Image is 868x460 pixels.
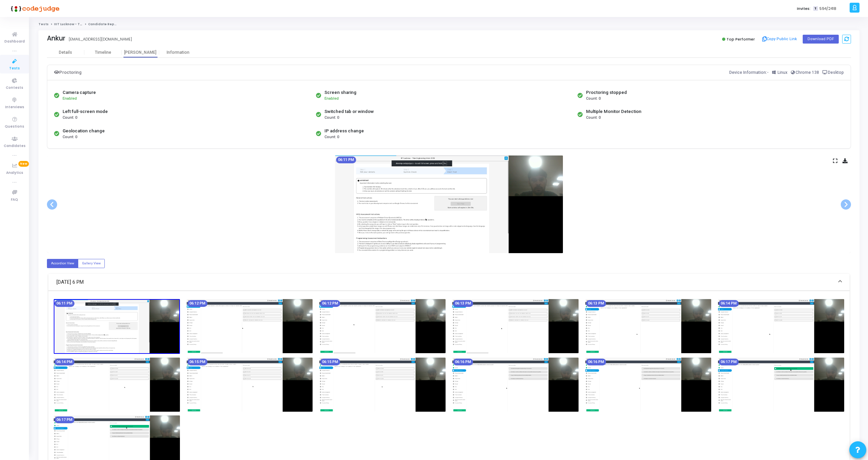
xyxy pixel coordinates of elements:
span: Contests [6,85,23,91]
div: Multiple Monitor Detection [586,108,641,115]
span: Count: 0 [63,115,77,121]
img: screenshot-1758026540241.jpeg [187,299,313,353]
span: Candidate Report [88,22,119,26]
span: Questions [5,124,24,130]
mat-chip: 06:12 PM [320,300,340,307]
span: Chrome 138 [796,70,819,75]
img: screenshot-1758026839613.jpeg [718,358,844,412]
a: IIIT Lucknow - Titan Engineering Intern 2026 [54,22,128,26]
mat-expansion-panel-header: [DATE] 6 PM [48,274,850,291]
mat-chip: 06:13 PM [586,300,606,307]
mat-chip: 06:11 PM [336,157,356,163]
img: screenshot-1758026810375.jpeg [585,358,712,412]
img: screenshot-1758026750242.jpeg [319,358,446,412]
label: Accordion View [47,259,78,268]
img: screenshot-1758026720229.jpeg [187,358,313,412]
span: Count: 0 [324,134,339,140]
mat-panel-title: [DATE] 6 PM [56,278,833,286]
div: [PERSON_NAME] [122,50,159,55]
img: screenshot-1758026780263.jpeg [452,358,579,412]
img: screenshot-1758026630195.jpeg [585,299,712,353]
mat-chip: 06:16 PM [586,359,606,365]
span: Count: 0 [586,96,601,102]
div: IP address change [324,128,364,134]
div: Information [159,50,197,55]
span: T [813,6,818,11]
span: Enabled [63,96,77,101]
div: [EMAIL_ADDRESS][DOMAIN_NAME] [69,36,132,42]
span: Count: 0 [63,134,77,140]
div: Details [59,50,72,55]
mat-chip: 06:14 PM [719,300,739,307]
div: Geolocation change [63,128,105,134]
button: Download PDF [803,35,839,44]
span: Analytics [6,170,23,176]
div: Timeline [95,50,111,55]
mat-chip: 06:16 PM [453,359,473,365]
mat-chip: 06:14 PM [54,359,74,365]
a: Tests [38,22,49,26]
button: Copy Public Link [760,34,799,44]
mat-chip: 06:12 PM [187,300,207,307]
mat-chip: 06:17 PM [719,359,739,365]
img: screenshot-1758026600410.jpeg [452,299,579,353]
mat-chip: 06:17 PM [54,416,74,423]
span: New [18,161,29,167]
span: Count: 0 [324,115,339,121]
mat-chip: 06:15 PM [187,359,207,365]
span: Interviews [5,104,24,110]
div: Proctoring stopped [586,89,627,96]
span: FAQ [11,197,18,203]
img: screenshot-1758026510259.jpeg [54,299,180,354]
mat-chip: 06:13 PM [453,300,473,307]
span: Enabled [324,96,339,101]
img: screenshot-1758026690327.jpeg [54,358,180,412]
span: Desktop [828,70,844,75]
div: Left full-screen mode [63,108,108,115]
nav: breadcrumb [38,22,859,27]
span: Top Performer [727,36,755,42]
span: Candidates [4,143,26,149]
img: logo [9,2,60,15]
mat-chip: 06:11 PM [54,300,74,307]
img: screenshot-1758026571054.jpeg [319,299,446,353]
span: Count: 0 [586,115,601,121]
div: Switched tab or window [324,108,374,115]
div: Screen sharing [324,89,356,96]
div: Ankur [47,34,65,42]
span: Dashboard [4,39,25,45]
span: Linux [778,70,787,75]
span: Tests [9,66,20,71]
span: 594/2418 [819,6,836,12]
div: Device Information:- [729,68,844,77]
div: Camera capture [63,89,96,96]
label: Invites: [797,6,811,12]
img: screenshot-1758026661182.jpeg [718,299,844,353]
mat-chip: 06:15 PM [320,359,340,365]
label: Gallery View [78,259,105,268]
img: screenshot-1758026510259.jpeg [335,155,563,253]
div: Proctoring [54,68,82,77]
